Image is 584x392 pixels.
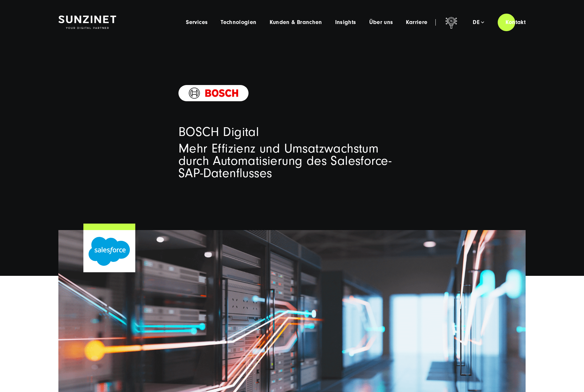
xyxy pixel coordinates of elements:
[178,142,406,179] h2: Mehr Effizienz und Umsatzwachstum durch Automatisierung des Salesforce-SAP-Datenflusses
[335,19,356,26] a: Insights
[369,19,393,26] a: Über uns
[89,237,130,266] img: Salesforce Beratung und Implementierung Partner Agentur
[270,19,322,26] a: Kunden & Branchen
[221,19,256,26] a: Technologien
[189,88,238,99] img: Kundenlogo der Digitalagentur SUNZINET - Bosch Logo
[186,19,208,26] a: Services
[406,19,427,26] a: Karriere
[473,19,484,26] div: de
[58,16,116,29] img: SUNZINET Full Service Digital Agentur
[178,124,406,140] h1: BOSCH Digital
[498,13,533,31] a: Kontakt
